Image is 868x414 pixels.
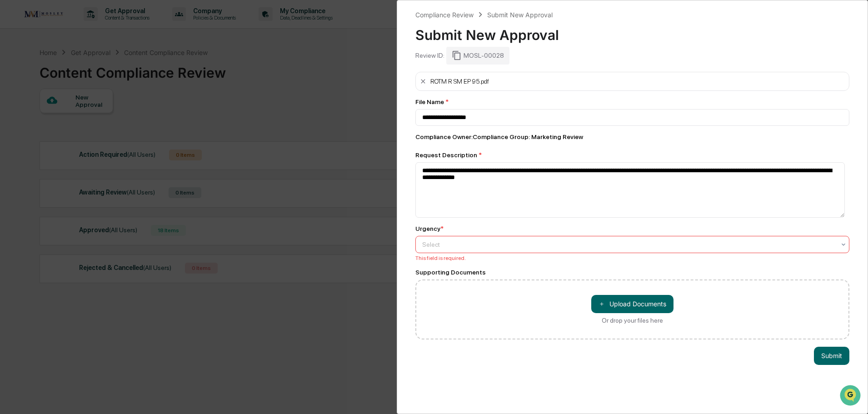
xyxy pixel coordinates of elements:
[446,47,509,64] div: MOSL-00028
[415,225,444,232] div: Urgency
[591,295,673,313] button: Or drop your files here
[64,154,110,161] a: Powered byPylon
[415,11,474,19] div: Compliance Review
[415,20,849,43] div: Submit New Approval
[155,72,165,83] button: Start new chat
[415,98,849,105] div: File Name
[9,70,25,86] img: 1746055101610-c473b297-6a78-478c-a979-82029cc54cd1
[18,132,57,141] span: Data Lookup
[62,111,116,127] a: 🗄️Attestations
[9,133,16,140] div: 🔎
[602,317,663,324] div: Or drop your files here
[9,115,16,123] div: 🖐️
[814,347,849,365] button: Submit
[31,70,149,79] div: Start new chat
[430,78,489,85] div: ROTM R SM EP 95.pdf
[415,269,849,276] div: Supporting Documents
[75,115,113,124] span: Attestations
[599,299,605,308] span: ＋
[415,133,849,140] div: Compliance Owner : Compliance Group: Marketing Review
[18,115,59,124] span: Preclearance
[5,128,61,145] a: 🔎Data Lookup
[487,11,553,19] div: Submit New Approval
[415,151,849,159] div: Request Description
[31,79,115,86] div: We're available if you need us!
[415,52,444,59] div: Review ID:
[839,384,863,409] iframe: Open customer support
[90,154,110,161] span: Pylon
[415,255,849,261] div: This field is required.
[9,19,165,34] p: How can we help?
[5,111,62,127] a: 🖐️Preclearance
[66,115,73,123] div: 🗄️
